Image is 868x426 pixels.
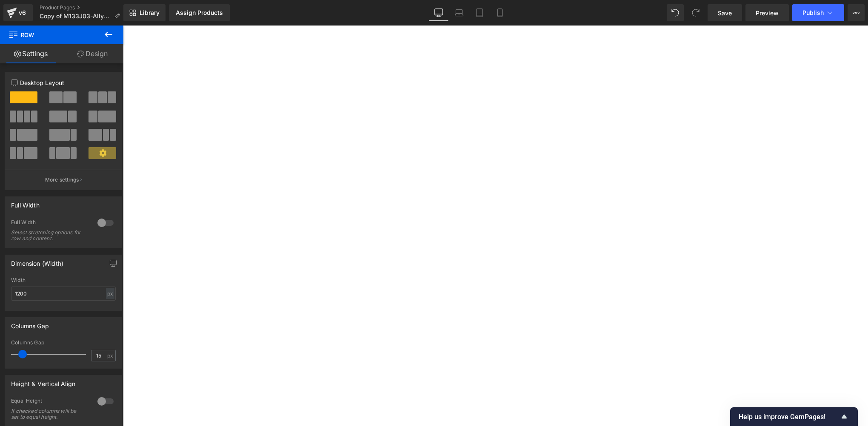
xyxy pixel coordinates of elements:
[11,197,40,209] div: Full Width
[792,4,844,21] button: Publish
[11,375,75,387] div: Height & Vertical Align
[718,9,732,17] span: Save
[756,9,779,17] span: Preview
[5,170,122,190] button: More settings
[667,4,684,21] button: Undo
[11,340,116,346] div: Columns Gap
[40,4,127,11] a: Product Pages
[11,277,116,283] div: Width
[40,13,111,20] span: Copy of M133J03-Allyson
[176,9,223,16] div: Assign Products
[11,78,116,87] p: Desktop Layout
[11,287,116,301] input: auto
[11,318,49,329] div: Columns Gap
[3,4,33,21] a: v6
[739,412,849,422] button: Show survey - Help us improve GemPages!
[11,408,88,420] div: If checked columns will be set to equal height.
[687,4,704,21] button: Redo
[848,4,865,21] button: More
[62,44,123,63] a: Design
[17,7,28,18] div: v6
[11,255,63,267] div: Dimension (Width)
[11,219,89,228] div: Full Width
[106,288,114,299] div: px
[428,4,449,21] a: Desktop
[107,353,114,358] span: px
[802,9,824,16] span: Publish
[739,413,839,421] span: Help us improve GemPages!
[140,9,160,17] span: Library
[745,4,789,21] a: Preview
[469,4,490,21] a: Tablet
[11,398,89,406] div: Equal Height
[9,26,94,44] span: Row
[45,176,79,184] p: More settings
[449,4,469,21] a: Laptop
[11,230,88,241] div: Select stretching options for row and content.
[490,4,510,21] a: Mobile
[123,4,166,21] a: New Library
